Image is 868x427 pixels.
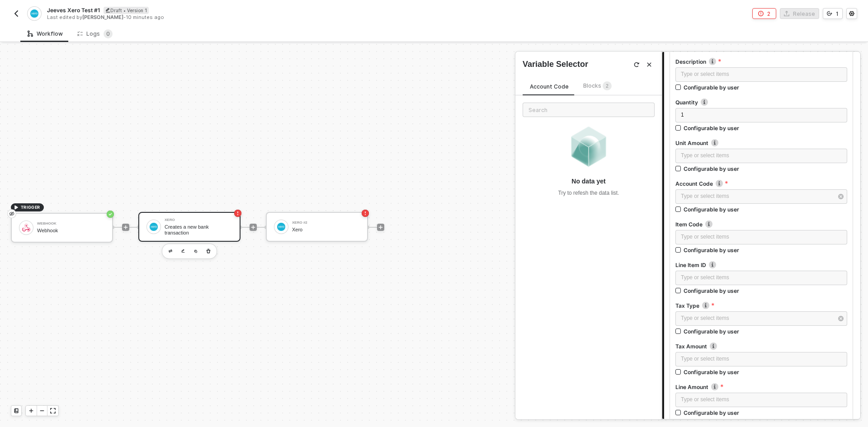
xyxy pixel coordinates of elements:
[709,58,716,65] img: icon-info
[11,8,22,19] button: back
[709,261,716,268] img: icon-info
[716,180,723,187] img: icon-info
[684,368,739,376] div: Configurable by user
[675,343,847,350] label: Tax Amount
[13,10,20,17] img: back
[583,82,612,89] span: Blocks
[684,124,739,132] div: Configurable by user
[523,103,655,117] input: Search
[701,99,708,106] img: icon-info
[558,189,619,197] div: Try to refesh the data list.
[104,29,113,38] sup: 0
[675,383,847,391] label: Line Amount
[752,8,776,19] button: 2
[28,408,34,413] span: icon-play
[710,343,717,350] img: icon-info
[566,124,611,169] img: no-data
[675,58,847,66] label: Description
[104,7,149,14] div: Draft • Version 1
[684,287,739,295] div: Configurable by user
[675,180,847,188] label: Account Code
[47,14,433,21] div: Last edited by - 10 minutes ago
[644,59,655,70] button: Close
[105,8,110,13] span: icon-edit
[634,62,639,67] img: reconnect
[675,302,847,310] label: Tax Type
[684,246,739,254] div: Configurable by user
[530,83,569,90] span: Account Code
[684,409,739,417] div: Configurable by user
[711,139,718,146] img: icon-info
[684,206,739,213] div: Configurable by user
[30,9,38,18] img: integration-icon
[684,84,739,91] div: Configurable by user
[675,139,847,147] label: Unit Amount
[47,6,100,14] span: Jeeves Xero Test #1
[39,408,45,413] span: icon-minus
[823,8,843,19] button: 1
[711,383,718,390] img: icon-info
[767,10,770,18] div: 2
[758,11,764,16] span: icon-error-page
[675,221,847,228] label: Item Code
[606,84,609,89] span: 2
[571,177,605,186] div: No data yet
[50,408,56,413] span: icon-expand
[849,11,854,16] span: icon-settings
[675,99,847,106] label: Quantity
[684,328,739,335] div: Configurable by user
[82,14,123,20] span: [PERSON_NAME]
[675,261,847,269] label: Line Item ID
[684,165,739,173] div: Configurable by user
[836,10,839,18] div: 1
[523,59,588,70] div: Variable Selector
[631,59,642,70] button: reconnect
[702,302,709,309] img: icon-info
[77,29,113,38] div: Logs
[603,81,612,90] sup: 2
[28,30,63,38] div: Workflow
[780,8,819,19] button: Release
[827,11,832,16] span: icon-versioning
[705,221,712,228] img: icon-info
[681,112,684,118] span: 1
